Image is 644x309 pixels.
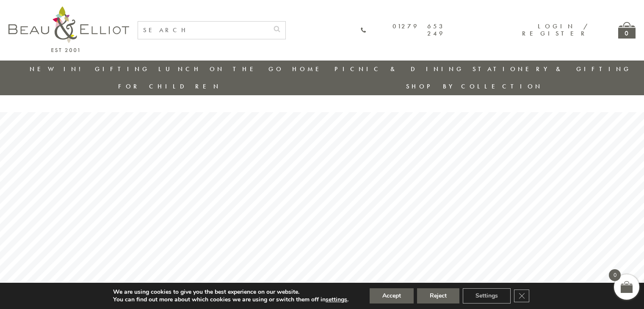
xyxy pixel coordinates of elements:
[138,22,268,39] input: SEARCH
[8,6,129,52] img: logo
[618,22,636,39] a: 0
[113,296,348,303] p: You can find out more about which cookies we are using or switch them off in .
[292,65,326,73] a: Home
[473,65,631,73] a: Stationery & Gifting
[95,65,150,73] a: Gifting
[30,65,86,73] a: New in!
[334,65,464,73] a: Picnic & Dining
[514,290,529,302] button: Close GDPR Cookie Banner
[326,296,347,303] button: settings
[113,288,348,296] p: We are using cookies to give you the best experience on our website.
[463,288,511,303] button: Settings
[609,269,621,281] span: 0
[360,23,445,38] a: 01279 653 249
[406,82,543,91] a: Shop by collection
[370,288,414,303] button: Accept
[522,22,589,38] a: Login / Register
[417,288,459,303] button: Reject
[118,82,221,91] a: For Children
[158,65,284,73] a: Lunch On The Go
